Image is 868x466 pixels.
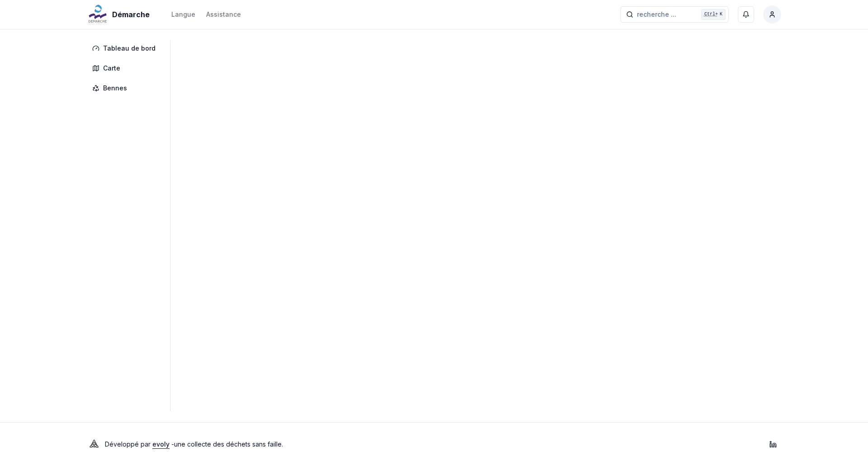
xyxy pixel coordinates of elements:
a: Tableau de bord [87,40,165,56]
span: Carte [103,64,120,73]
span: recherche ... [637,10,676,19]
span: Démarche [112,9,150,20]
span: Tableau de bord [103,44,156,53]
img: Démarche Logo [87,4,108,25]
a: Assistance [206,9,241,20]
button: recherche ...Ctrl+K [620,6,729,23]
p: Développé par - une collecte des déchets sans faille . [105,438,283,451]
a: Carte [87,60,165,76]
button: Langue [171,9,195,20]
div: Langue [171,10,195,19]
a: evoly [152,440,170,448]
a: Bennes [87,80,165,96]
img: Evoly Logo [87,437,101,452]
a: Démarche [87,9,153,20]
span: Bennes [103,84,127,93]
